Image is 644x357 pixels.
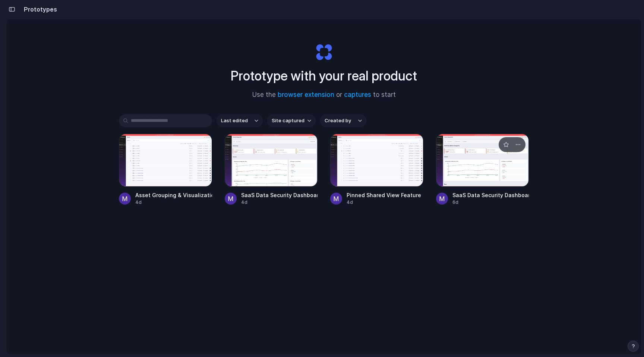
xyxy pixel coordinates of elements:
a: captures [344,91,371,98]
span: Created by [325,117,351,124]
div: SaaS Data Security Dashboard V2 [241,191,318,199]
h2: Prototypes [21,5,57,14]
a: SaaS Data Security Dashboard V1SaaS Data Security Dashboard V16d [436,134,529,206]
div: Asset Grouping & Visualization Interface [135,191,212,199]
a: Asset Grouping & Visualization InterfaceAsset Grouping & Visualization Interface4d [119,134,212,206]
span: Use the or to start [252,90,396,100]
div: 4d [135,199,212,206]
a: browser extension [278,91,334,98]
span: Site captured [272,117,304,124]
button: Created by [320,114,366,127]
div: 4d [241,199,318,206]
a: Pinned Shared View FeaturePinned Shared View Feature4d [330,134,423,206]
div: 4d [347,199,421,206]
div: SaaS Data Security Dashboard V1 [452,191,529,199]
div: Pinned Shared View Feature [347,191,421,199]
button: Last edited [217,114,263,127]
div: 6d [452,199,529,206]
button: Site captured [267,114,316,127]
h1: Prototype with your real product [231,66,417,86]
a: SaaS Data Security Dashboard V2SaaS Data Security Dashboard V24d [225,134,318,206]
span: Last edited [221,117,248,124]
